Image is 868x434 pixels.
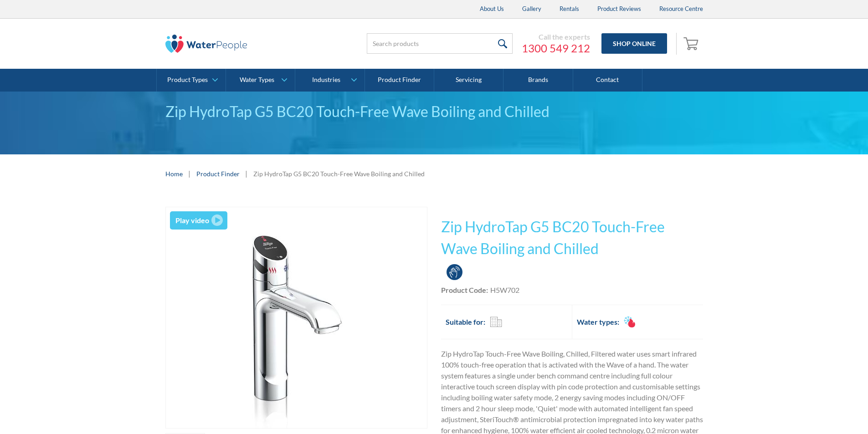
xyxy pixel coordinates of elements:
[522,41,590,55] a: 1300 549 212
[367,33,513,54] input: Search products
[170,211,228,230] a: open lightbox
[503,69,573,92] a: Brands
[441,216,703,260] h1: Zip HydroTap G5 BC20 Touch-Free Wave Boiling and Chilled
[446,317,485,327] h2: Suitable for:
[681,33,703,55] a: Open cart
[165,101,703,123] div: Zip HydroTap G5 BC20 Touch-Free Wave Boiling and Chilled
[187,168,192,179] div: |
[434,69,503,92] a: Servicing
[167,76,208,84] div: Product Types
[186,207,407,428] img: Zip HydroTap G5 BC20 Touch-Free Wave Boiling and Chilled
[226,69,295,92] a: Water Types
[240,76,274,84] div: Water Types
[175,215,209,226] div: Play video
[365,69,434,92] a: Product Finder
[312,76,340,84] div: Industries
[165,169,183,179] a: Home
[253,169,425,179] div: Zip HydroTap G5 BC20 Touch-Free Wave Boiling and Chilled
[196,169,240,179] a: Product Finder
[295,69,364,92] a: Industries
[683,36,701,51] img: shopping cart
[165,35,247,53] img: The Water People
[441,286,488,294] strong: Product Code:
[577,317,619,327] h2: Water types:
[157,69,226,92] a: Product Types
[601,33,667,54] a: Shop Online
[165,207,427,429] a: open lightbox
[573,69,642,92] a: Contact
[522,32,590,41] div: Call the experts
[490,285,519,296] div: H5W702
[244,168,249,179] div: |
